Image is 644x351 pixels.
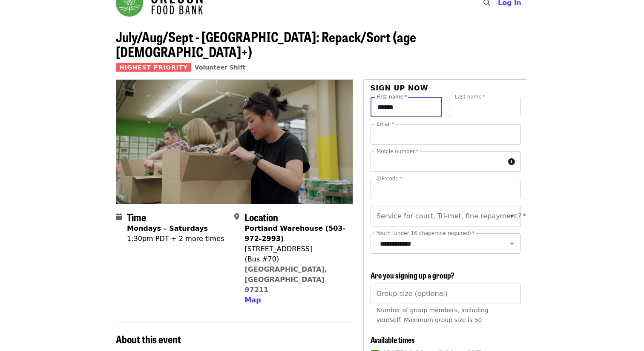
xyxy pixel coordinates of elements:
[116,80,353,203] img: July/Aug/Sept - Portland: Repack/Sort (age 8+) organized by Oregon Food Bank
[244,224,345,243] strong: Portland Warehouse (503-972-2993)
[127,234,224,244] div: 1:30pm PDT + 2 more times
[127,224,208,232] strong: Mondays – Saturdays
[449,97,521,117] input: Last name
[455,94,485,99] label: Last name
[116,213,122,221] i: calendar icon
[371,151,505,172] input: Mobile number
[377,176,402,181] label: ZIP code
[377,94,407,99] label: First name
[116,26,416,61] span: July/Aug/Sept - [GEOGRAPHIC_DATA]: Repack/Sort (age [DEMOGRAPHIC_DATA]+)
[244,254,346,264] div: (Bus #70)
[371,124,521,145] input: Email
[377,122,394,127] label: Email
[116,331,181,346] span: About this event
[371,84,428,92] span: Sign up now
[371,334,415,345] span: Available times
[377,231,474,236] label: Youth (under 16 chaperone required)
[116,63,191,72] span: Highest Priority
[244,296,261,304] span: Map
[506,238,518,249] button: Open
[506,210,518,222] button: Open
[371,97,443,117] input: First name
[244,295,261,305] button: Map
[508,158,515,166] i: circle-info icon
[371,284,521,304] input: [object Object]
[371,179,521,199] input: ZIP code
[377,307,489,323] span: Number of group members, including yourself. Maximum group size is 50
[244,244,346,254] div: [STREET_ADDRESS]
[377,149,418,154] label: Mobile number
[127,209,146,224] span: Time
[244,209,278,224] span: Location
[371,270,454,281] span: Are you signing up a group?
[195,64,246,71] a: Volunteer Shift
[244,265,327,294] a: [GEOGRAPHIC_DATA], [GEOGRAPHIC_DATA] 97211
[234,213,239,221] i: map-marker-alt icon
